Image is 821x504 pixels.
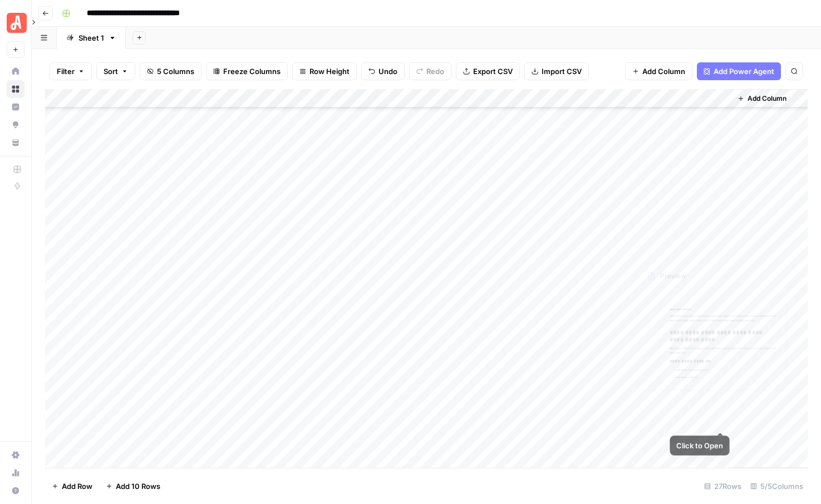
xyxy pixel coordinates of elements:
[456,62,520,80] button: Export CSV
[7,134,24,151] a: Your Data
[140,62,201,80] button: 5 Columns
[409,62,451,80] button: Redo
[96,62,135,80] button: Sort
[697,62,781,80] button: Add Power Agent
[746,477,808,495] div: 5/5 Columns
[7,116,24,134] a: Opportunities
[7,464,24,482] a: Usage
[7,98,24,116] a: Insights
[714,66,774,77] span: Add Power Agent
[7,13,27,33] img: Angi Logo
[7,62,24,80] a: Home
[62,481,92,492] span: Add Row
[7,80,24,98] a: Browse
[50,62,92,80] button: Filter
[642,66,685,77] span: Add Column
[524,62,589,80] button: Import CSV
[700,477,746,495] div: 27 Rows
[7,446,24,464] a: Settings
[625,62,692,80] button: Add Column
[426,66,444,77] span: Redo
[78,32,104,43] div: Sheet 1
[57,27,126,49] a: Sheet 1
[104,66,118,77] span: Sort
[473,66,513,77] span: Export CSV
[57,66,75,77] span: Filter
[378,66,397,77] span: Undo
[748,94,786,104] span: Add Column
[7,482,24,500] button: Help + Support
[542,66,582,77] span: Import CSV
[157,66,194,77] span: 5 Columns
[292,62,357,80] button: Row Height
[309,66,350,77] span: Row Height
[45,477,99,495] button: Add Row
[223,66,281,77] span: Freeze Columns
[99,477,167,495] button: Add 10 Rows
[7,9,24,37] button: Workspace: Angi
[733,91,791,106] button: Add Column
[116,481,160,492] span: Add 10 Rows
[361,62,405,80] button: Undo
[206,62,288,80] button: Freeze Columns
